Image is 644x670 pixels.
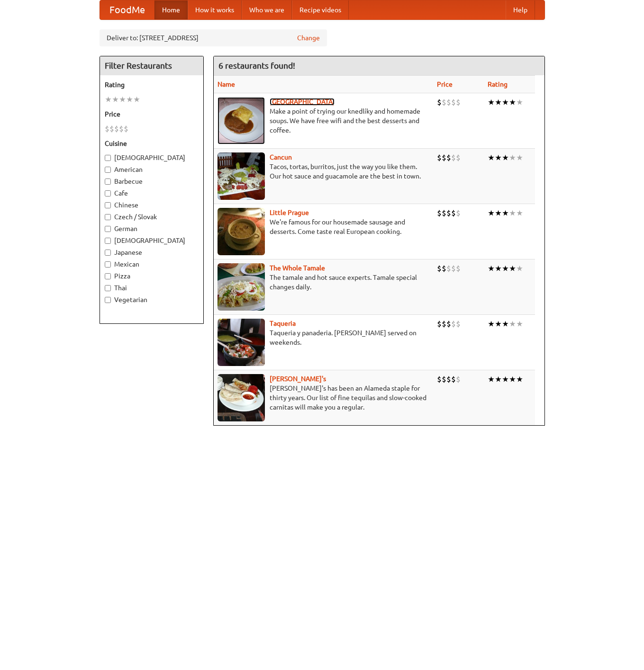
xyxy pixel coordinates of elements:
[456,97,461,107] li: $
[154,0,188,19] a: Home
[516,319,523,329] li: ★
[437,374,442,384] li: $
[105,226,111,232] input: German
[516,208,523,218] li: ★
[509,319,516,329] li: ★
[297,33,320,43] a: Change
[105,214,111,220] input: Czech / Slovak
[488,208,495,218] li: ★
[105,248,199,257] label: Japanese
[105,188,199,198] label: Cafe
[105,283,199,293] label: Thai
[105,94,112,105] li: ★
[509,152,516,163] li: ★
[437,80,453,88] a: Price
[509,208,516,218] li: ★
[516,263,523,274] li: ★
[242,0,292,19] a: Who we are
[100,56,203,75] h4: Filter Restaurants
[437,263,442,274] li: $
[446,263,451,274] li: $
[105,177,199,186] label: Barbecue
[270,320,296,327] b: Taqueria
[456,374,461,384] li: $
[218,107,430,135] p: Make a point of trying our knedlíky and homemade soups. We have free wifi and the best desserts a...
[437,97,442,107] li: $
[446,97,451,107] li: $
[270,153,292,161] a: Cancun
[119,124,124,134] li: $
[270,375,326,383] b: [PERSON_NAME]'s
[495,263,502,274] li: ★
[488,97,495,107] li: ★
[270,209,309,216] a: Little Prague
[218,208,265,255] img: littleprague.jpg
[446,208,451,218] li: $
[456,263,461,274] li: $
[105,261,111,268] input: Mexican
[105,295,199,304] label: Vegetarian
[105,297,111,303] input: Vegetarian
[509,263,516,274] li: ★
[218,384,430,412] p: [PERSON_NAME]'s has been an Alameda staple for thirty years. Our list of fine tequilas and slow-c...
[495,152,502,163] li: ★
[100,29,327,46] div: Deliver to: [STREET_ADDRESS]
[516,152,523,163] li: ★
[126,94,133,105] li: ★
[105,167,111,173] input: American
[105,250,111,256] input: Japanese
[218,162,430,181] p: Tacos, tortas, burritos, just the way you like them. Our hot sauce and guacamole are the best in ...
[446,374,451,384] li: $
[506,0,535,19] a: Help
[105,179,111,185] input: Barbecue
[109,124,114,134] li: $
[516,97,523,107] li: ★
[218,374,265,421] img: pedros.jpg
[442,152,446,163] li: $
[495,319,502,329] li: ★
[488,374,495,384] li: ★
[456,208,461,218] li: $
[451,208,456,218] li: $
[105,153,199,162] label: [DEMOGRAPHIC_DATA]
[446,152,451,163] li: $
[456,319,461,329] li: $
[100,0,154,19] a: FoodMe
[488,80,508,88] a: Rating
[502,263,509,274] li: ★
[456,152,461,163] li: $
[451,152,456,163] li: $
[105,238,111,244] input: [DEMOGRAPHIC_DATA]
[495,97,502,107] li: ★
[437,319,442,329] li: $
[270,264,325,272] a: The Whole Tamale
[442,208,446,218] li: $
[446,319,451,329] li: $
[451,374,456,384] li: $
[105,224,199,233] label: German
[218,97,265,144] img: czechpoint.jpg
[488,263,495,274] li: ★
[442,319,446,329] li: $
[488,152,495,163] li: ★
[133,94,140,105] li: ★
[105,212,199,222] label: Czech / Slovak
[442,374,446,384] li: $
[124,124,128,134] li: $
[105,80,199,89] h5: Rating
[105,124,109,134] li: $
[114,124,119,134] li: $
[509,97,516,107] li: ★
[442,263,446,274] li: $
[105,190,111,197] input: Cafe
[218,328,430,347] p: Taqueria y panaderia. [PERSON_NAME] served on weekends.
[105,285,111,291] input: Thai
[495,208,502,218] li: ★
[270,98,335,106] a: [GEOGRAPHIC_DATA]
[437,208,442,218] li: $
[105,109,199,119] h5: Price
[105,259,199,269] label: Mexican
[218,61,295,70] ng-pluralize: 6 restaurants found!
